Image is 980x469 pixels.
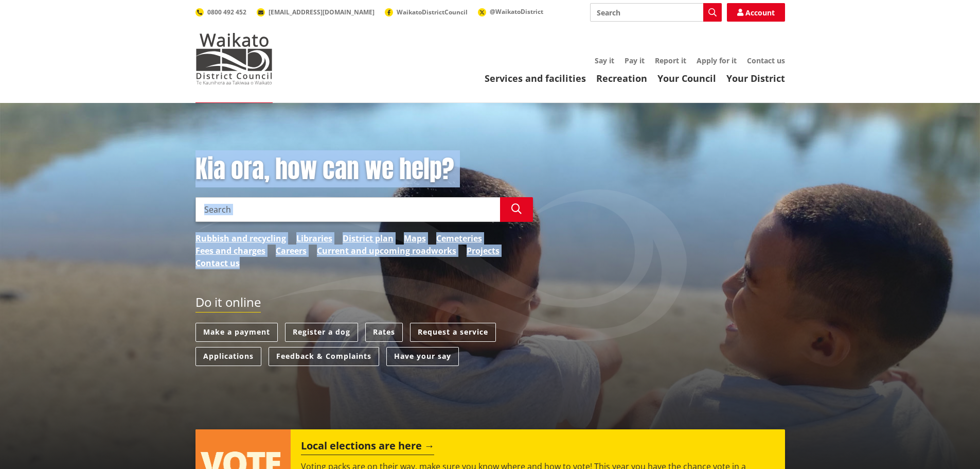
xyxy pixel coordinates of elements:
[697,56,737,65] a: Apply for it
[397,8,468,16] span: WaikatoDistrictCouncil
[625,56,645,65] a: Pay it
[490,7,543,16] span: @WaikatoDistrict
[478,7,543,16] a: @WaikatoDistrict
[269,347,379,366] a: Feedback & Complaints
[485,72,586,84] a: Services and facilities
[195,257,240,269] a: Contact us
[276,245,307,257] a: Careers
[596,72,647,84] a: Recreation
[195,8,246,16] a: 0800 492 452
[343,232,394,245] a: District plan
[296,232,332,245] a: Libraries
[590,3,722,22] input: Search input
[595,56,614,65] a: Say it
[301,440,434,455] h2: Local elections are here
[657,72,716,84] a: Your Council
[436,232,482,245] a: Cemeteries
[195,347,261,366] a: Applications
[747,56,785,65] a: Contact us
[317,245,456,257] a: Current and upcoming roadworks
[195,323,278,342] a: Make a payment
[207,8,246,16] span: 0800 492 452
[195,245,265,257] a: Fees and charges
[933,426,970,463] iframe: Messenger Launcher
[195,33,273,84] img: Waikato District Council - Te Kaunihera aa Takiwaa o Waikato
[726,72,785,84] a: Your District
[257,8,375,16] a: [EMAIL_ADDRESS][DOMAIN_NAME]
[195,295,261,313] h2: Do it online
[467,245,500,257] a: Projects
[269,8,375,16] span: [EMAIL_ADDRESS][DOMAIN_NAME]
[404,232,426,245] a: Maps
[285,323,358,342] a: Register a dog
[365,323,403,342] a: Rates
[386,347,459,366] a: Have your say
[195,232,286,245] a: Rubbish and recycling
[655,56,686,65] a: Report it
[195,197,500,222] input: Search input
[410,323,496,342] a: Request a service
[727,3,785,22] a: Account
[385,8,468,16] a: WaikatoDistrictCouncil
[195,154,533,184] h1: Kia ora, how can we help?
